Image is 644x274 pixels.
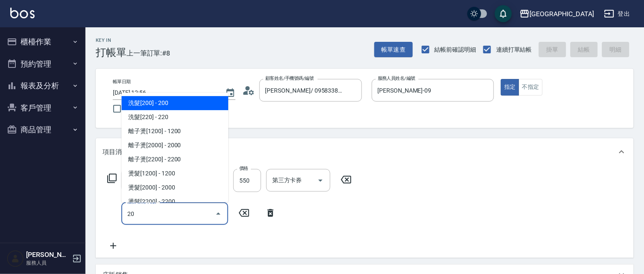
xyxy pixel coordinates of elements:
button: 登出 [601,6,634,22]
p: 服務人員 [26,259,70,267]
button: [GEOGRAPHIC_DATA] [516,5,597,23]
label: 價格 [239,165,248,172]
span: 上一筆訂單:#8 [126,48,171,58]
button: 商品管理 [3,119,82,141]
button: 客戶管理 [3,97,82,119]
button: 報表及分析 [3,75,82,97]
h3: 打帳單 [96,47,126,58]
button: save [495,5,512,22]
button: 預約管理 [3,53,82,75]
div: [GEOGRAPHIC_DATA] [530,9,594,19]
h5: [PERSON_NAME] [26,251,70,259]
span: 離子燙[2000] - 2000 [121,138,228,152]
h2: Key In [96,38,126,43]
label: 服務人員姓名/編號 [378,75,415,82]
button: 帳單速查 [374,42,413,58]
label: 顧客姓名/手機號碼/編號 [265,75,314,82]
span: 燙髮[2200] - 2200 [121,195,228,209]
p: 項目消費 [103,148,128,157]
button: 不指定 [519,79,543,96]
span: 連續打單結帳 [496,45,532,54]
label: 帳單日期 [113,79,131,85]
img: Person [7,250,24,267]
button: 指定 [501,79,519,96]
span: 燙髮[1200] - 1200 [121,166,228,181]
span: 洗髮[220] - 220 [121,110,228,124]
span: 離子燙[2200] - 2200 [121,152,228,166]
span: 洗髮[200] - 200 [121,96,228,110]
button: Close [212,207,225,221]
button: Open [314,174,327,187]
input: YYYY/MM/DD hh:mm [113,86,217,100]
button: 櫃檯作業 [3,31,82,53]
span: 燙髮[2000] - 2000 [121,181,228,195]
div: 項目消費 [96,138,634,166]
img: Logo [10,8,35,18]
span: 離子燙[1200] - 1200 [121,124,228,138]
span: 結帳前確認明細 [435,45,476,54]
button: Choose date, selected date is 2025-09-04 [220,83,241,103]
